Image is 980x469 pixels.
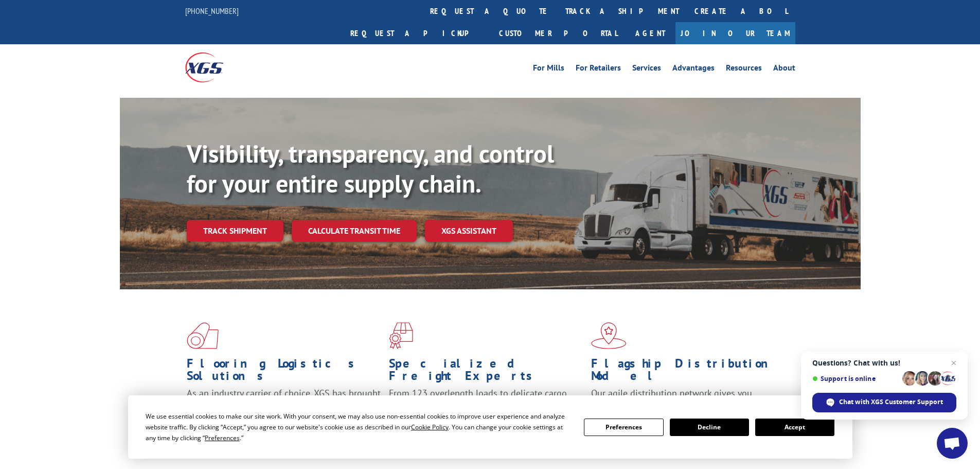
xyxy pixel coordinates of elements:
a: Advantages [672,64,715,75]
h1: Flagship Distribution Model [591,357,786,387]
a: Request a pickup [343,22,491,44]
a: Join Our Team [675,22,795,44]
a: Open chat [937,428,968,459]
a: Calculate transit time [292,220,417,242]
span: Our agile distribution network gives you nationwide inventory management on demand. [591,387,780,411]
a: [PHONE_NUMBER] [185,6,239,16]
b: Visibility, transparency, and control for your entire supply chain. [187,137,554,199]
a: Resources [726,64,762,75]
h1: Specialized Freight Experts [389,357,583,387]
button: Decline [670,419,749,436]
button: Preferences [584,419,663,436]
a: Track shipment [187,220,283,241]
button: Accept [755,419,834,436]
a: Services [632,64,661,75]
span: Preferences [205,433,240,442]
img: xgs-icon-focused-on-flooring-red [389,322,413,349]
h1: Flooring Logistics Solutions [187,357,381,387]
a: Customer Portal [491,22,625,44]
a: XGS ASSISTANT [425,220,513,242]
p: From 123 overlength loads to delicate cargo, our experienced staff knows the best way to move you... [389,387,583,433]
span: Cookie Policy [411,423,449,431]
span: As an industry carrier of choice, XGS has brought innovation and dedication to flooring logistics... [187,387,381,424]
a: For Mills [533,64,564,75]
span: Questions? Chat with us! [812,359,956,367]
div: We use essential cookies to make our site work. With your consent, we may also use non-essential ... [146,411,572,443]
img: xgs-icon-flagship-distribution-model-red [591,322,627,349]
img: xgs-icon-total-supply-chain-intelligence-red [187,322,219,349]
a: Agent [625,22,675,44]
div: Cookie Consent Prompt [128,395,852,459]
span: Chat with XGS Customer Support [839,397,943,407]
a: For Retailers [576,64,621,75]
span: Support is online [812,375,899,383]
span: Chat with XGS Customer Support [812,393,956,412]
a: About [773,64,795,75]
